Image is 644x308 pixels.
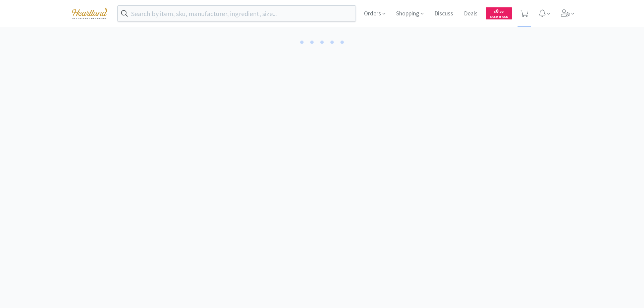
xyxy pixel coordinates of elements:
[432,11,456,17] a: Discuss
[67,4,112,22] img: cad7bdf275c640399d9c6e0c56f98fd2_10.png
[498,9,503,14] span: . 00
[486,4,512,22] a: $0.00Cash Back
[494,8,503,14] span: 0
[461,11,480,17] a: Deals
[494,9,496,14] span: $
[118,6,356,21] input: Search by item, sku, manufacturer, ingredient, size...
[490,15,508,19] span: Cash Back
